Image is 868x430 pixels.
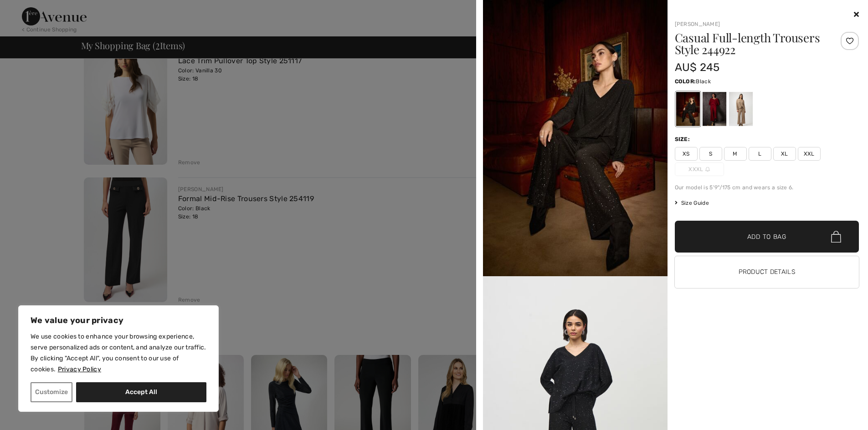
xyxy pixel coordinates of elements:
[749,147,771,161] span: L
[675,199,709,207] span: Size Guide
[76,382,206,402] button: Accept All
[702,92,726,126] div: Deep cherry
[675,162,724,176] span: XXXL
[18,305,219,412] div: We value your privacy
[747,232,786,242] span: Add to Bag
[675,183,859,192] div: Our model is 5'9"/175 cm and wears a size 6.
[675,21,720,27] a: [PERSON_NAME]
[724,147,747,161] span: M
[675,61,720,74] span: AU$ 245
[675,147,698,161] span: XS
[696,78,711,85] span: Black
[705,167,710,172] img: ring-m.svg
[31,315,206,326] p: We value your privacy
[699,147,722,161] span: S
[798,147,821,161] span: XXL
[773,147,796,161] span: XL
[31,331,206,375] p: We use cookies to enhance your browsing experience, serve personalized ads or content, and analyz...
[57,365,102,374] a: Privacy Policy
[676,92,699,126] div: Black
[729,92,752,126] div: Fawn
[831,231,841,243] img: Bag.svg
[675,135,692,143] div: Size:
[31,382,72,402] button: Customize
[675,78,696,85] span: Color:
[21,6,39,15] span: Help
[675,221,859,253] button: Add to Bag
[675,256,859,288] button: Product Details
[675,32,828,56] h1: Casual Full-length Trousers Style 244922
